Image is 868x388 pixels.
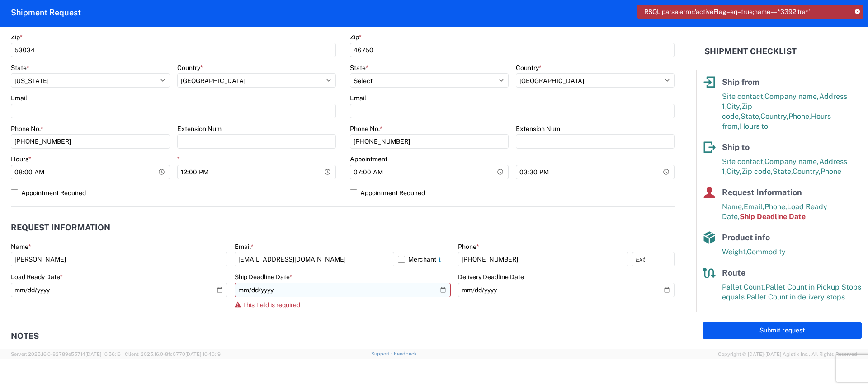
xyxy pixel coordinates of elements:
[11,125,43,133] label: Phone No.
[350,64,368,72] label: State
[235,243,254,251] label: Email
[516,125,560,133] label: Extension Num
[741,167,773,176] span: Zip code,
[177,125,222,133] label: Extension Num
[722,157,764,166] span: Site contact,
[726,167,741,176] span: City,
[125,351,221,357] span: Client: 2025.16.0-8fc0770
[11,64,29,72] label: State
[85,351,121,357] span: [DATE] 10:56:16
[11,155,31,163] label: Hours
[458,273,524,281] label: Delivery Deadline Date
[350,186,675,200] label: Appointment Required
[632,252,675,266] input: Ext
[740,212,806,221] span: Ship Deadline Date
[722,77,759,87] span: Ship from
[243,301,300,309] span: This field is required
[11,7,81,18] h2: Shipment Request
[11,243,31,251] label: Name
[516,64,542,72] label: Country
[11,223,110,232] h2: Request Information
[726,102,741,111] span: City,
[350,33,362,41] label: Zip
[722,248,747,256] span: Weight,
[718,350,857,358] span: Copyright © [DATE]-[DATE] Agistix Inc., All Rights Reserved
[722,202,744,211] span: Name,
[235,273,292,281] label: Ship Deadline Date
[760,112,788,121] span: Country,
[722,187,802,197] span: Request Information
[722,142,750,152] span: Ship to
[371,351,394,356] a: Support
[644,8,810,16] span: RSQL parse error:'activeFlag=eq=true;name==*3392 tra*'
[764,202,787,211] span: Phone,
[793,167,821,176] span: Country,
[722,268,745,277] span: Route
[764,157,819,166] span: Company name,
[773,167,793,176] span: State,
[177,64,203,72] label: Country
[722,233,770,242] span: Product info
[764,92,819,101] span: Company name,
[722,283,861,301] span: Pallet Count in Pickup Stops equals Pallet Count in delivery stops
[747,248,786,256] span: Commodity
[703,322,862,339] button: Submit request
[185,351,221,357] span: [DATE] 10:40:19
[788,112,811,121] span: Phone,
[11,186,336,200] label: Appointment Required
[350,94,366,102] label: Email
[741,112,760,121] span: State,
[350,155,387,163] label: Appointment
[722,283,765,291] span: Pallet Count,
[458,243,479,251] label: Phone
[11,33,23,41] label: Zip
[394,351,417,356] a: Feedback
[11,332,39,341] h2: Notes
[704,46,797,57] h2: Shipment Checklist
[740,122,768,131] span: Hours to
[11,273,63,281] label: Load Ready Date
[821,167,841,176] span: Phone
[11,94,27,102] label: Email
[722,92,764,101] span: Site contact,
[744,202,764,211] span: Email,
[11,351,121,357] span: Server: 2025.16.0-82789e55714
[398,252,451,266] label: Merchant
[350,125,382,133] label: Phone No.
